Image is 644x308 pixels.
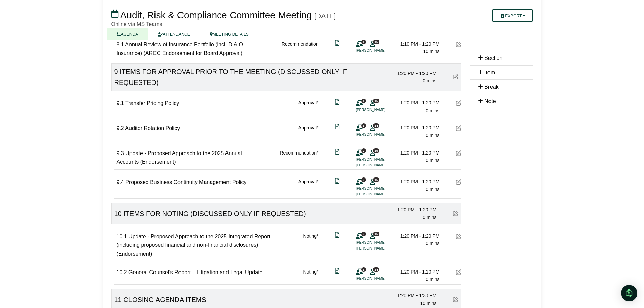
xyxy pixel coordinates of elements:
[426,108,439,113] span: 0 mins
[423,78,436,84] span: 0 mins
[117,100,124,106] span: 9.1
[111,21,162,27] span: Online via MS Teams
[392,178,440,185] div: 1:20 PM - 1:20 PM
[426,133,439,138] span: 0 mins
[373,232,379,236] span: 15
[107,28,148,40] a: AGENDA
[492,9,533,22] button: Export
[389,70,437,77] div: 1:20 PM - 1:20 PM
[373,123,379,128] span: 14
[117,234,270,257] span: Update - Proposed Approach to the 2025 Integrated Report (including proposed financial and non-fi...
[125,100,179,106] span: Transfer Pricing Policy
[484,55,502,61] span: Section
[125,179,246,185] span: Proposed Business Continuity Management Policy
[114,210,122,217] span: 10
[423,215,436,220] span: 0 mins
[117,269,127,275] span: 10.2
[392,149,440,157] div: 1:20 PM - 1:20 PM
[298,178,319,197] div: Approval*
[200,28,259,40] a: MEETING DETAILS
[117,42,124,47] span: 8.1
[123,210,306,217] span: ITEMS FOR NOTING (DISCUSSED ONLY IF REQUESTED)
[484,98,496,104] span: Note
[361,232,366,236] span: 2
[356,107,407,113] li: [PERSON_NAME]
[361,267,366,272] span: 1
[373,40,379,44] span: 15
[128,269,262,275] span: General Counsel’s Report – Litigation and Legal Update
[373,267,379,272] span: 14
[361,177,366,182] span: 2
[484,84,499,90] span: Break
[392,268,440,276] div: 1:20 PM - 1:20 PM
[621,285,637,301] div: Open Intercom Messenger
[117,150,242,165] span: Update - Proposed Approach to the 2025 Annual Accounts (Endorsement)
[392,232,440,240] div: 1:20 PM - 1:20 PM
[114,296,122,303] span: 11
[117,179,124,185] span: 9.4
[356,48,407,53] li: [PERSON_NAME]
[361,40,366,44] span: 1
[373,177,379,182] span: 15
[356,157,407,162] li: [PERSON_NAME]
[356,240,407,245] li: [PERSON_NAME]
[392,99,440,106] div: 1:20 PM - 1:20 PM
[298,124,319,139] div: Approval*
[125,125,180,131] span: Auditor Rotation Policy
[426,158,439,163] span: 0 mins
[356,276,407,281] li: [PERSON_NAME]
[389,206,437,213] div: 1:20 PM - 1:20 PM
[303,232,319,258] div: Noting*
[423,49,439,54] span: 10 mins
[392,40,440,48] div: 1:10 PM - 1:20 PM
[117,42,243,56] span: Annual Review of Insurance Portfolio (incl. D & O Insurance) (ARCC Endorsement for Board Approval)
[356,132,407,137] li: [PERSON_NAME]
[117,234,127,239] span: 10.1
[361,123,366,128] span: 1
[303,268,319,283] div: Noting*
[148,28,199,40] a: ATTENDANCE
[356,162,407,168] li: [PERSON_NAME]
[373,148,379,153] span: 15
[389,292,437,299] div: 1:20 PM - 1:30 PM
[356,245,407,251] li: [PERSON_NAME]
[280,149,318,168] div: Recommendation*
[114,68,118,75] span: 9
[361,148,366,153] span: 2
[356,191,407,197] li: [PERSON_NAME]
[298,99,319,114] div: Approval*
[426,241,439,246] span: 0 mins
[426,277,439,282] span: 0 mins
[117,125,124,131] span: 9.2
[314,12,336,20] div: [DATE]
[373,99,379,103] span: 15
[123,296,206,303] span: CLOSING AGENDA ITEMS
[361,99,366,103] span: 1
[120,10,312,20] span: Audit, Risk & Compliance Committee Meeting
[356,186,407,191] li: [PERSON_NAME]
[114,68,347,86] span: ITEMS FOR APPROVAL PRIOR TO THE MEETING (DISCUSSED ONLY IF REQUESTED)
[426,187,439,192] span: 0 mins
[282,40,319,57] div: Recommendation
[484,70,495,75] span: Item
[117,150,124,156] span: 9.3
[420,301,436,306] span: 10 mins
[392,124,440,132] div: 1:20 PM - 1:20 PM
